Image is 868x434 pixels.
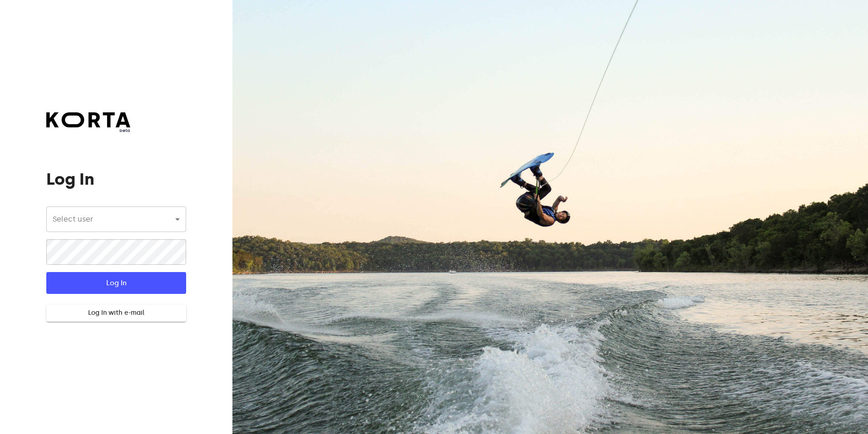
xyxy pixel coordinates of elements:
span: Log In [61,277,171,289]
span: beta [46,127,130,134]
img: Korta [46,112,130,127]
button: Log In with e-mail [46,305,186,322]
h1: Log In [46,170,186,188]
div: ​ [46,207,186,232]
a: beta [46,112,130,134]
span: Log In with e-mail [54,308,178,319]
button: Log In [46,272,186,294]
